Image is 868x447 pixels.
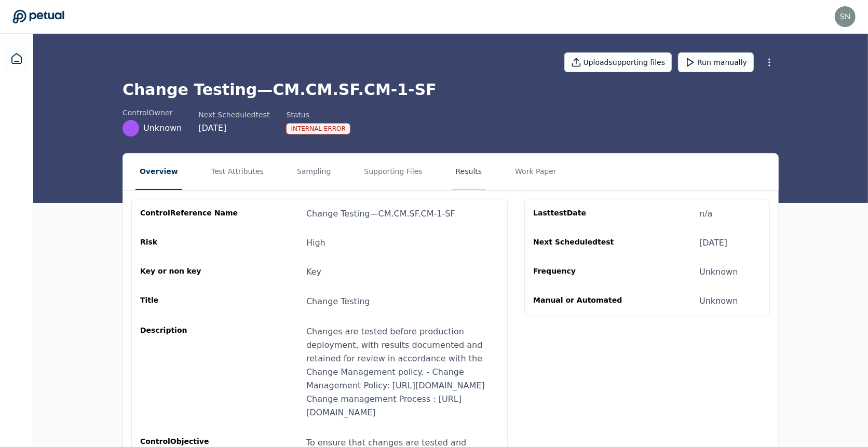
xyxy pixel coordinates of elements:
div: Risk [140,237,240,249]
div: Internal Error [286,123,350,134]
div: Next Scheduled test [533,237,633,249]
div: Key or non key [140,266,240,278]
div: Status [286,110,350,120]
div: Changes are tested before production deployment, with results documented and retained for review ... [306,325,499,419]
button: More Options [760,53,779,72]
div: Unknown [699,266,738,278]
div: control Reference Name [140,208,240,220]
button: Work Paper [511,154,561,190]
button: Uploadsupporting files [564,52,672,72]
div: control Owner [123,107,182,118]
div: Frequency [533,266,633,278]
div: Change Testing — CM.CM.SF.CM-1-SF [306,208,455,220]
img: snir+arm@petual.ai [835,6,856,27]
button: Sampling [293,154,335,190]
div: High [306,237,325,249]
div: [DATE] [699,237,727,249]
div: [DATE] [198,122,269,134]
button: Overview [135,154,182,190]
a: Go to Dashboard [12,9,64,24]
div: Unknown [699,295,738,307]
h1: Change Testing — CM.CM.SF.CM-1-SF [123,80,779,99]
div: Manual or Automated [533,295,633,307]
div: Next Scheduled test [198,110,269,120]
span: Change Testing [306,296,370,306]
button: Supporting Files [360,154,426,190]
div: Last test Date [533,208,633,220]
div: Title [140,295,240,308]
div: n/a [699,208,712,220]
button: Results [452,154,486,190]
button: Test Attributes [207,154,268,190]
div: Key [306,266,321,278]
a: Dashboard [4,46,29,71]
button: Run manually [678,52,754,72]
div: Description [140,325,240,419]
nav: Tabs [123,154,778,190]
span: Unknown [143,122,182,134]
